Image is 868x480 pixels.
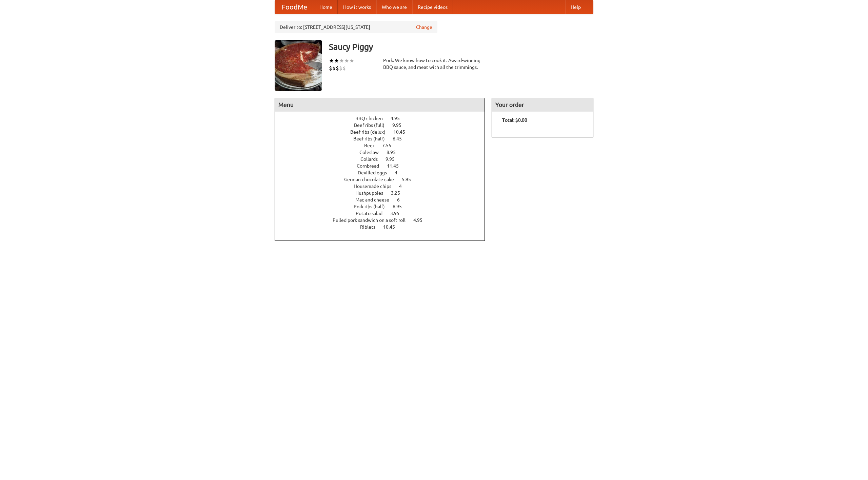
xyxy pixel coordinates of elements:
a: Help [565,0,586,14]
span: Riblets [360,224,382,230]
span: Potato salad [356,211,389,216]
span: 11.45 [387,163,406,169]
h4: Menu [275,98,485,112]
span: 10.45 [383,224,402,230]
span: Pork ribs (half) [354,204,392,209]
span: BBQ chicken [355,116,390,121]
span: Beef ribs (half) [353,136,392,141]
a: Recipe videos [412,0,453,14]
img: angular.jpg [275,40,322,91]
span: 3.95 [390,211,406,216]
span: 8.95 [387,150,402,155]
a: FoodMe [275,0,314,14]
a: Who we are [376,0,412,14]
li: $ [339,64,342,72]
span: Beef ribs (delux) [350,129,392,135]
span: German chocolate cake [344,177,401,182]
span: Beef ribs (full) [354,122,391,128]
span: 4.95 [413,217,429,223]
span: 9.95 [386,156,401,162]
span: Hushpuppies [355,190,390,196]
span: 3.25 [391,190,407,196]
a: Beef ribs (full) 9.95 [354,122,414,128]
span: 4 [395,170,404,175]
span: 6.45 [393,136,409,141]
a: Beef ribs (half) 6.45 [353,136,414,141]
a: Home [314,0,338,14]
li: $ [336,64,339,72]
li: ★ [349,57,354,64]
a: Beef ribs (delux) 10.45 [350,129,418,135]
a: Hushpuppies 3.25 [355,190,413,196]
span: Pulled pork sandwich on a soft roll [333,217,412,223]
a: Riblets 10.45 [360,224,408,230]
li: ★ [334,57,339,64]
a: How it works [338,0,376,14]
li: $ [329,64,332,72]
a: Collards 9.95 [360,156,407,162]
span: 7.55 [382,143,398,148]
b: Total: $0.00 [502,117,527,123]
li: ★ [339,57,344,64]
span: 9.95 [392,122,408,128]
a: Devilled eggs 4 [358,170,410,175]
li: ★ [329,57,334,64]
a: BBQ chicken 4.95 [355,116,412,121]
li: ★ [344,57,349,64]
span: Mac and cheese [355,197,396,203]
span: Cornbread [357,163,386,169]
span: 6.95 [393,204,409,209]
a: Pork ribs (half) 6.95 [354,204,414,209]
a: German chocolate cake 5.95 [344,177,423,182]
span: 4 [399,184,409,189]
h4: Your order [492,98,593,112]
a: Potato salad 3.95 [356,211,412,216]
span: 10.45 [393,129,412,135]
span: 4.95 [391,116,407,121]
span: 6 [397,197,407,203]
li: $ [332,64,336,72]
a: Coleslaw 8.95 [359,150,408,155]
div: Pork. We know how to cook it. Award-winning BBQ sauce, and meat with all the trimmings. [383,57,485,71]
li: $ [342,64,346,72]
a: Beer 7.55 [364,143,404,148]
div: Deliver to: [STREET_ADDRESS][US_STATE] [275,21,437,33]
h3: Saucy Piggy [329,40,593,54]
a: Mac and cheese 6 [355,197,412,203]
a: Cornbread 11.45 [357,163,411,169]
span: Beer [364,143,381,148]
span: Collards [360,156,384,162]
a: Housemade chips 4 [354,184,414,189]
span: Devilled eggs [358,170,394,175]
a: Pulled pork sandwich on a soft roll 4.95 [333,217,435,223]
span: Housemade chips [354,184,398,189]
span: 5.95 [402,177,418,182]
a: Change [416,24,432,31]
span: Coleslaw [359,150,386,155]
